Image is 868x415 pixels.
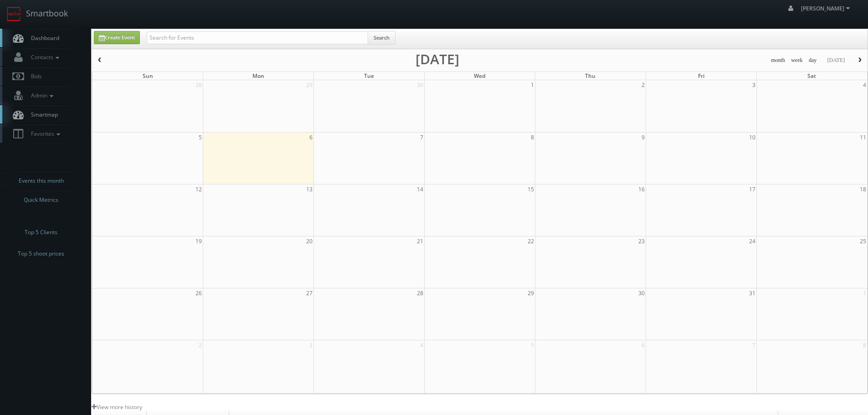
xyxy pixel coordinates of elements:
span: 20 [305,236,313,246]
span: 2 [641,80,646,90]
span: 19 [195,236,203,246]
span: Bids [26,72,42,80]
span: 6 [641,340,646,350]
span: 24 [748,236,756,246]
a: View more history [92,403,142,411]
span: 18 [859,184,867,194]
span: Sun [143,72,153,80]
span: 1 [862,288,867,298]
img: smartbook-logo.png [7,7,21,21]
span: [PERSON_NAME] [801,5,853,12]
span: 1 [530,80,535,90]
span: 29 [527,288,535,298]
span: Events this month [19,176,64,185]
span: Admin [26,92,56,99]
span: 25 [859,236,867,246]
span: 21 [416,236,424,246]
span: 30 [637,288,646,298]
span: 23 [637,236,646,246]
span: 29 [305,80,313,90]
button: [DATE] [824,55,848,66]
span: Wed [474,72,485,80]
span: 8 [862,340,867,350]
span: 11 [859,133,867,142]
span: Top 5 Clients [25,228,57,237]
span: Top 5 shoot prices [18,249,64,258]
span: 7 [419,133,424,142]
span: 13 [305,184,313,194]
span: Thu [585,72,596,80]
span: Smartmap [26,111,58,118]
input: Search for Events [147,31,368,44]
span: 10 [748,133,756,142]
span: 4 [419,340,424,350]
span: 31 [748,288,756,298]
span: 27 [305,288,313,298]
span: 28 [416,288,424,298]
h2: [DATE] [416,55,459,64]
span: 7 [751,340,756,350]
span: 5 [530,340,535,350]
span: 2 [198,340,203,350]
a: Create Event [94,31,140,44]
span: 28 [195,80,203,90]
span: 12 [195,184,203,194]
button: day [806,55,820,66]
span: 6 [308,133,313,142]
span: Contacts [26,53,62,61]
span: 9 [641,133,646,142]
span: 4 [862,80,867,90]
button: week [788,55,806,66]
span: 16 [637,184,646,194]
span: 8 [530,133,535,142]
span: Dashboard [26,34,59,42]
span: 22 [527,236,535,246]
span: 3 [308,340,313,350]
span: Sat [807,72,816,80]
span: Tue [364,72,374,80]
span: 15 [527,184,535,194]
span: 14 [416,184,424,194]
span: Favorites [26,130,62,138]
button: Search [368,31,395,45]
span: Fri [698,72,704,80]
span: Mon [252,72,264,80]
span: 26 [195,288,203,298]
span: 5 [198,133,203,142]
span: 3 [751,80,756,90]
span: 17 [748,184,756,194]
button: month [768,55,788,66]
span: 30 [416,80,424,90]
span: Quick Metrics [24,195,58,205]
